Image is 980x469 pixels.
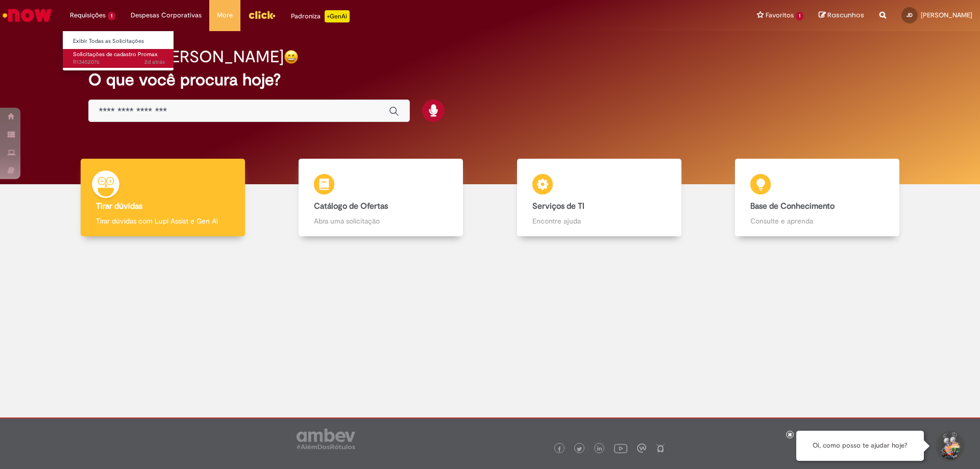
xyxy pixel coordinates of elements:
[96,201,142,211] b: Tirar dúvidas
[73,58,165,66] span: R13452076
[62,31,174,71] ul: Requisições
[63,36,175,47] a: Exibir Todas as Solicitações
[819,11,864,20] a: Rascunhos
[490,159,708,237] a: Serviços de TI Encontre ajuda
[796,12,803,20] span: 1
[291,10,350,22] div: Padroniza
[63,49,175,68] a: Aberto R13452076 : Solicitações de cadastro Promax
[614,441,627,455] img: logo_footer_youtube.png
[96,216,230,226] p: Tirar dúvidas com Lupi Assist e Gen Ai
[637,443,646,453] img: logo_footer_workplace.png
[577,447,582,452] img: logo_footer_twitter.png
[708,159,927,237] a: Base de Conhecimento Consulte e aprenda
[54,159,272,237] a: Tirar dúvidas Tirar dúvidas com Lupi Assist e Gen Ai
[144,58,165,66] time: 27/08/2025 11:57:31
[88,71,892,89] h2: O que você procura hoje?
[217,10,233,20] span: More
[921,11,972,19] span: [PERSON_NAME]
[796,431,924,461] div: Oi, como posso te ajudar hoje?
[557,447,562,452] img: logo_footer_facebook.png
[656,443,665,453] img: logo_footer_naosei.png
[314,216,448,226] p: Abra uma solicitação
[1,5,54,26] img: ServiceNow
[88,48,284,66] h2: Bom dia, [PERSON_NAME]
[272,159,491,237] a: Catálogo de Ofertas Abra uma solicitação
[750,216,884,226] p: Consulte e aprenda
[532,216,666,226] p: Encontre ajuda
[597,446,602,452] img: logo_footer_linkedin.png
[934,431,965,461] button: Iniciar Conversa de Suporte
[144,58,165,66] span: 2d atrás
[248,7,276,22] img: click_logo_yellow_360x200.png
[827,10,864,20] span: Rascunhos
[297,429,355,449] img: logo_footer_ambev_rotulo_gray.png
[284,50,299,64] img: happy-face.png
[532,201,584,211] b: Serviços de TI
[73,51,158,58] span: Solicitações de cadastro Promax
[325,10,350,22] p: +GenAi
[906,12,913,18] span: JD
[131,10,202,20] span: Despesas Corporativas
[70,10,106,20] span: Requisições
[750,201,835,211] b: Base de Conhecimento
[766,10,794,20] span: Favoritos
[108,12,115,20] span: 1
[314,201,388,211] b: Catálogo de Ofertas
